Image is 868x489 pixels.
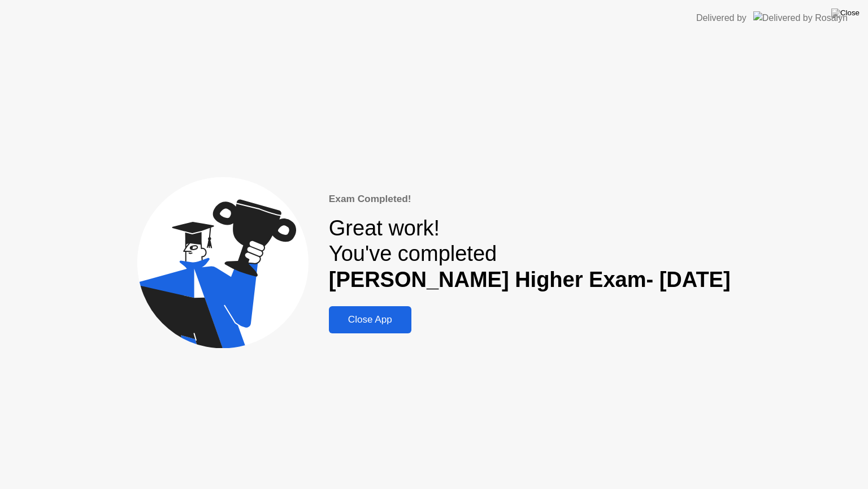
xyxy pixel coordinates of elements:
div: Great work! You've completed [329,216,731,293]
img: Delivered by Rosalyn [753,11,848,24]
div: Exam Completed! [329,192,731,207]
button: Close App [329,306,411,333]
b: [PERSON_NAME] Higher Exam- [DATE] [329,268,731,291]
div: Delivered by [696,11,747,25]
div: Close App [332,314,408,325]
img: Close [831,8,860,18]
